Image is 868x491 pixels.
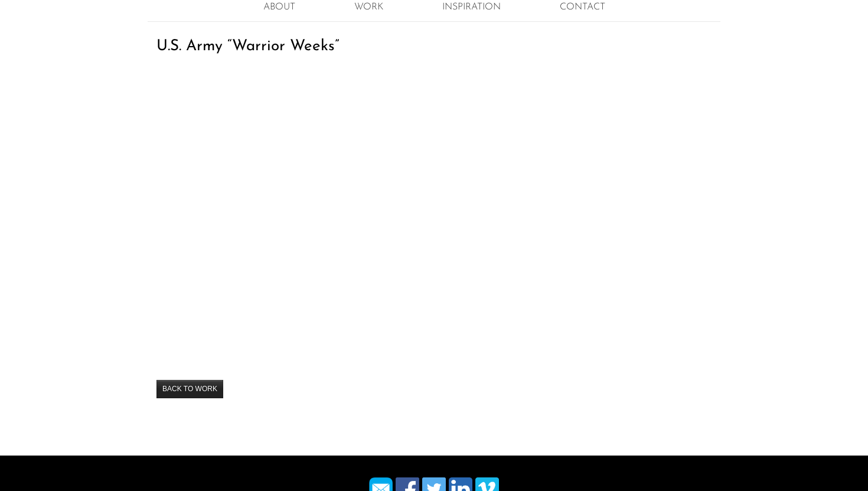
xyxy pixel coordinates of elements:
a: BACK TO WORK [156,380,223,398]
h1: U.S. Army “Warrior Weeks” [156,40,712,54]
